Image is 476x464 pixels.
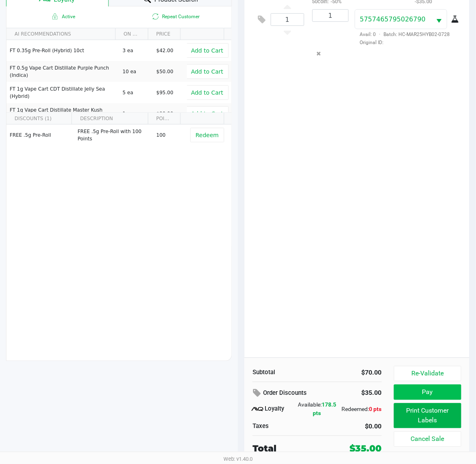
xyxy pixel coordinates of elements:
[156,111,173,117] span: $90.00
[6,61,119,82] td: FT 0.5g Vape Cart Distillate Purple Punch (Indica)
[50,12,60,21] inline-svg: Active loyalty member
[360,15,426,23] span: 5757465795026790
[6,28,115,40] th: AI RECOMMENDATIONS
[191,89,223,96] span: Add to Cart
[191,47,223,54] span: Add to Cart
[369,406,382,413] span: 0 pts
[376,32,384,37] span: ·
[186,43,229,58] button: Add to Cart
[190,128,224,142] button: Redeem
[394,366,461,381] button: Re-Validate
[253,405,296,414] div: Loyalty
[6,40,119,61] td: FT 0.35g Pre-Roll (Hybrid) 10ct
[6,12,119,21] span: Active
[313,402,337,417] span: 178.5 pts
[148,113,181,125] th: POINTS
[339,405,382,414] div: Redeemed:
[156,69,173,74] span: $50.00
[253,386,335,401] div: Order Discounts
[394,403,461,428] button: Print Customer Labels
[119,40,153,61] td: 3 ea
[432,10,447,29] button: Select
[153,125,187,146] td: 100
[148,28,181,40] th: PRICE
[253,442,331,456] div: Total
[253,368,311,377] div: Subtotal
[323,368,382,378] div: $70.00
[151,12,160,21] inline-svg: Is repeat customer
[394,432,461,447] button: Cancel Sale
[6,82,119,103] td: FT 1g Vape Cart CDT Distillate Jelly Sea (Hybrid)
[355,32,450,37] span: Avail: 0 Batch: HC-MAR25HYB02-0728
[191,68,223,75] span: Add to Cart
[350,442,382,456] div: $35.00
[394,385,461,400] button: Pay
[115,28,148,40] th: ON HAND
[186,85,229,100] button: Add to Cart
[156,48,173,53] span: $42.00
[119,82,153,103] td: 5 ea
[355,39,457,46] span: Original ID:
[119,61,153,82] td: 10 ea
[119,12,232,21] span: Repeat Customer
[6,125,74,146] td: FREE .5g Pre-Roll
[196,132,219,138] span: Redeem
[191,110,223,117] span: Add to Cart
[6,28,232,112] div: Data table
[253,422,311,431] div: Taxes
[119,103,153,124] td: 1 ea
[6,113,232,246] div: Data table
[223,456,253,462] span: Web: v1.40.0
[347,386,382,400] div: $35.00
[6,113,72,125] th: DISCOUNTS (1)
[186,106,229,121] button: Add to Cart
[323,422,382,432] div: $0.00
[72,113,147,125] th: DESCRIPTION
[313,46,324,61] button: Remove the package from the orderLine
[74,125,153,146] td: FREE .5g Pre-Roll with 100 Points
[186,64,229,79] button: Add to Cart
[156,90,173,95] span: $95.00
[6,103,119,124] td: FT 1g Vape Cart Distillate Master Kush (Indica)
[296,401,339,418] div: Available:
